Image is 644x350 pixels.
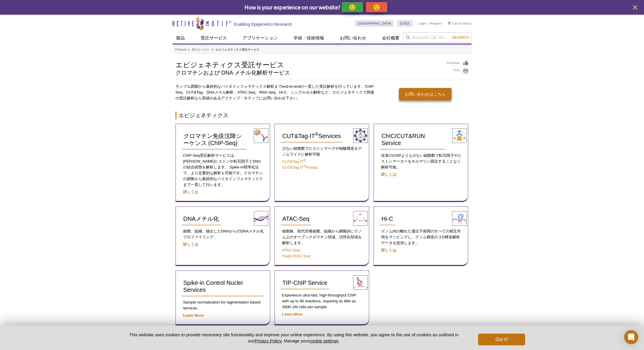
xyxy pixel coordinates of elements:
[381,215,393,222] span: Hi-C
[281,277,329,289] a: TIP-ChIP Service
[176,111,469,119] h2: エピジェネティクス
[282,280,327,286] span: TIP-ChIP Service
[183,242,198,246] a: 詳しくは
[380,153,462,170] p: 従来のChIPよりも少ない細胞数で転写因子やヒストンマーカーをホルマリン固定することなく解析可能。
[309,338,338,343] button: cookie settings
[452,128,467,143] img: ChIC/CUT&RUN Service
[336,32,370,44] a: お問い合わせ
[380,130,445,150] a: ChIC/CUT&RUN Service
[254,211,268,226] img: DNA Methylation Services
[188,48,190,51] li: »
[282,312,303,316] a: Learn More
[182,277,264,296] a: Spike-in Control Nuclei Services
[380,228,462,246] p: ゲノム内の離れた遺伝子座間のすべての相互作用をマッピングし、ゲノム構造の３D構造解析データを提供します。
[244,4,341,11] span: How is your experience on our website?
[303,158,306,162] sup: ®
[418,21,426,25] a: Login
[254,128,268,143] img: ChIP-Seq Services
[281,146,363,157] p: 少ない細胞数でヒストンマークや核酸構造をゲノムワイドに解析可能
[254,338,281,343] a: Privacy Policy
[282,254,310,258] a: Fixed ATAC-Seq
[448,20,472,27] li: (0 items)
[281,130,343,143] a: CUT&Tag-IT®Services
[290,32,328,44] a: 学術・技術情報
[182,228,264,240] p: 細胞、組織、抽出したDNAからのDNAメチル化プロファイリング。
[631,4,639,11] button: close
[173,32,188,44] a: 製品
[197,32,230,44] a: 受託サービス
[452,211,467,226] img: Hi-C Service
[447,60,469,66] a: Feedback
[381,133,425,146] span: ChIC/CUT&RUN Service
[183,190,198,194] a: 詳しくは
[183,313,204,318] a: Learn More
[282,215,310,222] span: ATAC-Seq
[182,130,247,150] a: クロマチン免疫沈降シーケンス (ChIP-Seq)
[478,334,525,345] button: Got it!
[234,22,292,27] h2: Enabling Epigenetics Research
[353,275,368,290] img: TIP-ChIP Service
[624,330,638,344] div: Open Intercom Messenger
[430,21,442,25] a: Register
[381,172,396,177] a: 詳しくは
[282,159,306,164] a: CUT&Tag-IT®
[403,32,472,42] input: Keyword, Cat. No.
[353,211,368,226] img: ATAC-Seq Services
[353,128,368,143] img: CUT&Tag-IT® Services
[349,4,356,11] p: 🙂
[303,164,306,168] sup: ®
[355,20,394,27] a: [GEOGRAPHIC_DATA]
[315,132,318,137] sup: ®
[182,299,264,311] p: Sample normalization for tagmentation based services.
[448,22,451,25] img: Your Cart
[281,213,311,225] a: ATAC-Seq
[282,165,317,170] a: CUT&Tag-IT®R-loop
[452,35,469,40] span: Search
[182,153,264,188] p: ChIP-Seq は、[PERSON_NAME]ヒストンや転写因子とDNAの結合状態を解析します。 Spike-in標準化法で、より定量的な解析も可能です。クロマチンの調製から最終的なバイオイン...
[176,60,441,69] h1: エピジェネティクス受託サービス
[379,32,403,44] a: 会社概要
[212,48,213,51] li: »
[381,248,396,252] a: 詳しくは
[175,47,187,52] a: Products
[119,332,469,344] p: This website uses cookies to provide necessary site functionality and improve your online experie...
[448,21,458,25] a: Cart
[183,280,243,293] span: Spike-in Control Nuclei Services
[447,68,469,74] a: Print
[192,47,209,52] a: 受託サービス
[281,292,363,310] p: Experience ultra-fast, high-throughput ChIP with up to 96 reactions, requiring as little as 300K-...
[397,20,412,27] a: 日本語
[183,133,242,146] span: クロマチン免疫沈降シーケンス (ChIP-Seq)
[373,4,380,11] p: 🙁
[239,32,281,44] a: アプリケーション
[281,228,363,246] p: 細胞株、初代培養細胞、組織から網羅的にゲノム上のオープンクロマチン領域、活性化領域を解析します。
[216,48,259,51] li: エピジェネティクス受託サービス
[399,88,452,100] a: お問い合わせはこちら
[282,133,341,139] span: CUT&Tag-IT Services
[176,84,378,101] p: サンプル調製から最終的なバイオインフォマティクス解析までend-to-endの一貫した受託解析を行っています。ChIP-Seq、CUT&Tag、DNAメチル解析、ATAC-Seq、RNA-Seq...
[176,70,441,75] h2: クロマチンおよび DNA メチル化解析サービス
[200,153,230,158] span: 受託解析サービス
[182,213,221,225] a: DNAメチル化
[428,20,429,27] li: |
[380,213,395,225] a: Hi-C
[282,248,300,252] a: ATAC-Seq
[450,35,471,40] button: Search
[183,215,219,222] span: DNAメチル化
